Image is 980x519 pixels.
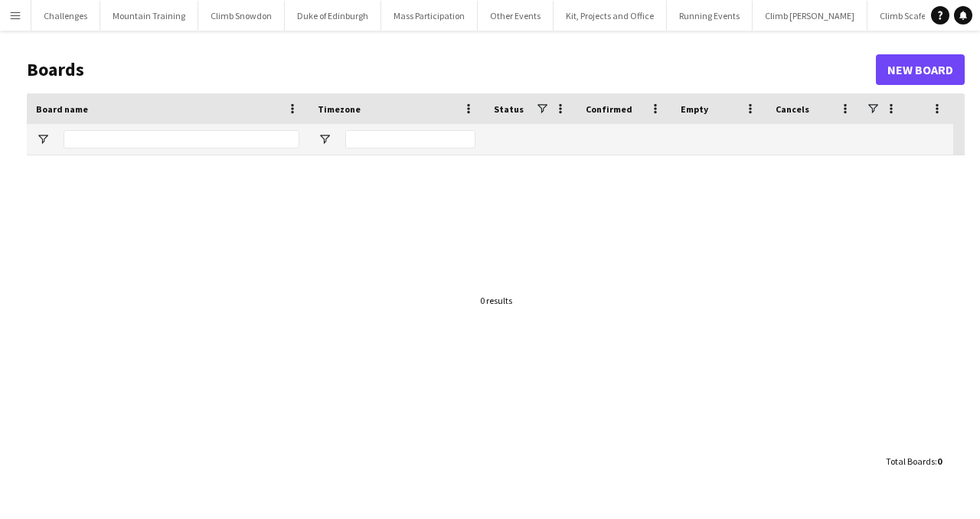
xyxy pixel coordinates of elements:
[867,1,961,31] button: Climb Scafell Pike
[776,103,809,115] span: Cancels
[681,103,708,115] span: Empty
[937,455,942,467] span: 0
[64,130,299,149] input: Board name Filter Input
[586,103,632,115] span: Confirmed
[36,132,50,146] button: Open Filter Menu
[480,295,512,306] div: 0 results
[667,1,753,31] button: Running Events
[478,1,554,31] button: Other Events
[381,1,478,31] button: Mass Participation
[100,1,198,31] button: Mountain Training
[753,1,867,31] button: Climb [PERSON_NAME]
[318,103,361,115] span: Timezone
[345,130,475,149] input: Timezone Filter Input
[876,54,965,85] a: New Board
[886,455,935,467] span: Total Boards
[318,132,332,146] button: Open Filter Menu
[886,446,942,476] div: :
[554,1,667,31] button: Kit, Projects and Office
[36,103,88,115] span: Board name
[27,58,876,81] h1: Boards
[285,1,381,31] button: Duke of Edinburgh
[198,1,285,31] button: Climb Snowdon
[494,103,524,115] span: Status
[31,1,100,31] button: Challenges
